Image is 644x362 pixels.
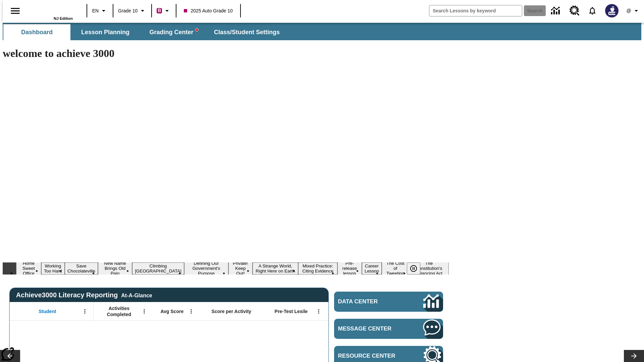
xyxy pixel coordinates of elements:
[115,5,149,17] button: Grade: Grade 10, Select a grade
[5,1,25,21] button: Open side menu
[601,2,623,19] button: Select a new avatar
[298,262,337,275] button: Slide 9 Mixed Practice: Citing Evidence
[228,260,253,277] button: Slide 7 Private! Keep Out!
[184,7,232,14] span: 2025 Auto Grade 10
[605,4,619,17] img: Avatar
[72,24,139,40] button: Lesson Planning
[382,260,409,277] button: Slide 12 The Cost of Tweeting
[334,319,443,339] a: Message Center
[160,308,183,314] span: Avg Score
[623,5,644,17] button: Profile/Settings
[314,306,324,316] button: Open Menu
[80,306,90,316] button: Open Menu
[275,308,308,314] span: Pre-Test Lexile
[407,262,427,275] div: Pause
[158,6,161,15] span: B
[3,47,449,60] h1: welcome to achieve 3000
[407,262,420,275] button: Pause
[3,23,641,40] div: SubNavbar
[624,350,644,362] button: Lesson carousel, Next
[81,28,129,36] span: Lesson Planning
[154,5,174,17] button: Boost Class color is violet red. Change class color
[29,2,73,20] div: Home
[16,291,152,299] span: Achieve3000 Literacy Reporting
[41,262,65,275] button: Slide 2 Working Too Hard
[3,24,286,40] div: SubNavbar
[196,28,198,31] svg: writing assistant alert
[626,7,631,14] span: @
[149,28,198,36] span: Grading Center
[98,260,132,277] button: Slide 4 New Name Brings Old Pain
[338,353,403,359] span: Resource Center
[338,298,401,305] span: Data Center
[121,291,152,299] div: At-A-Glance
[132,262,184,275] button: Slide 5 Climbing Mount Tai
[139,306,149,316] button: Open Menu
[140,24,207,40] button: Grading Center
[118,7,138,14] span: Grade 10
[337,260,362,277] button: Slide 10 Pre-release lesson
[186,306,196,316] button: Open Menu
[65,262,98,275] button: Slide 3 Save Chocolateville
[21,28,53,36] span: Dashboard
[253,262,299,275] button: Slide 8 A Strange World, Right Here on Earth
[92,7,99,14] span: EN
[584,2,601,19] a: Notifications
[362,262,382,275] button: Slide 11 Career Lesson
[54,16,73,20] span: NJ Edition
[334,292,443,312] a: Data Center
[212,308,252,314] span: Score per Activity
[16,260,41,277] button: Slide 1 Home Sweet Office
[566,2,584,20] a: Resource Center, Will open in new tab
[429,5,522,16] input: search field
[409,260,449,277] button: Slide 13 The Constitution's Balancing Act
[547,2,566,20] a: Data Center
[214,28,280,36] span: Class/Student Settings
[97,305,141,317] span: Activities Completed
[3,24,70,40] button: Dashboard
[39,308,56,314] span: Student
[184,260,228,277] button: Slide 6 Defining Our Government's Purpose
[89,5,111,17] button: Language: EN, Select a language
[209,24,285,40] button: Class/Student Settings
[338,325,403,332] span: Message Center
[29,3,73,16] a: Home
